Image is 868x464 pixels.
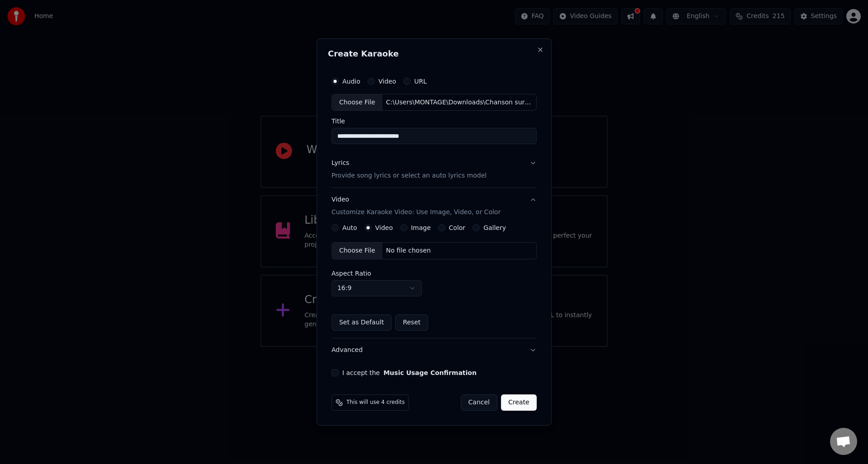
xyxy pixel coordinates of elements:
[328,50,540,58] h2: Create Karaoke
[375,225,393,231] label: Video
[331,188,537,225] button: VideoCustomize Karaoke Video: Use Image, Video, or Color
[331,338,537,362] button: Advanced
[331,224,537,338] div: VideoCustomize Karaoke Video: Use Image, Video, or Color
[383,370,476,376] button: I accept the
[501,394,537,411] button: Create
[378,78,396,84] label: Video
[332,94,382,111] div: Choose File
[483,225,506,231] label: Gallery
[331,314,392,331] button: Set as Default
[331,196,500,217] div: Video
[414,78,427,84] label: URL
[382,246,434,255] div: No file chosen
[346,399,405,406] span: This will use 4 credits
[342,78,360,84] label: Audio
[411,225,431,231] label: Image
[382,98,536,107] div: C:\Users\MONTAGE\Downloads\Chanson sur ma drôle de vie.mp3
[331,172,486,181] p: Provide song lyrics or select an auto lyrics model
[331,152,537,188] button: LyricsProvide song lyrics or select an auto lyrics model
[332,243,382,259] div: Choose File
[331,208,500,217] p: Customize Karaoke Video: Use Image, Video, or Color
[331,270,537,277] label: Aspect Ratio
[449,225,466,231] label: Color
[331,159,349,168] div: Lyrics
[395,314,428,331] button: Reset
[461,394,497,411] button: Cancel
[331,118,537,125] label: Title
[342,370,476,376] label: I accept the
[342,225,357,231] label: Auto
